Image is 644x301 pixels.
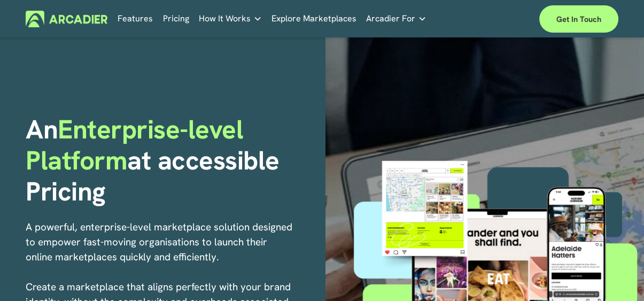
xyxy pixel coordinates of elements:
[199,11,262,27] a: folder dropdown
[271,11,356,27] a: Explore Marketplaces
[26,114,318,207] h1: An at accessible Pricing
[199,11,251,26] span: How It Works
[26,112,250,177] span: Enterprise-level Platform
[539,5,618,33] a: Get in touch
[591,250,644,301] iframe: Chat Widget
[26,11,107,27] img: Arcadier
[366,11,415,26] span: Arcadier For
[366,11,426,27] a: folder dropdown
[162,11,189,27] a: Pricing
[118,11,153,27] a: Features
